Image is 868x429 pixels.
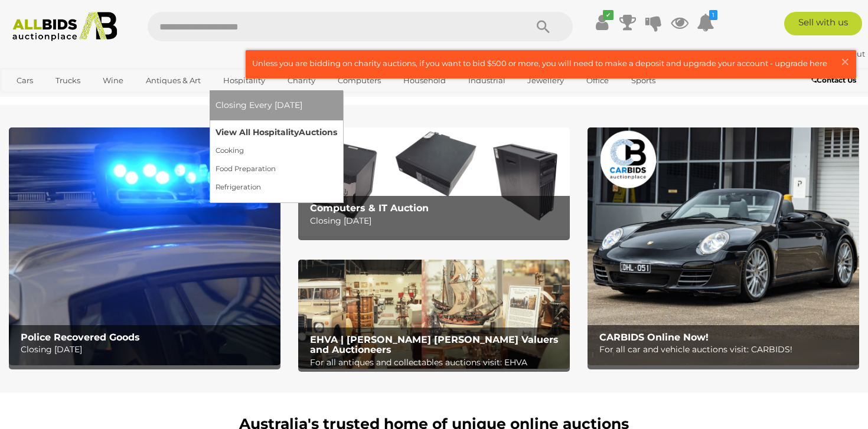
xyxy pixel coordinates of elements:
[310,214,564,228] p: Closing [DATE]
[396,71,453,90] a: Household
[138,71,208,90] a: Antiques & Art
[21,342,275,357] p: Closing [DATE]
[330,71,389,90] a: Computers
[588,127,859,365] img: CARBIDS Online Now!
[784,12,862,35] a: Sell with us
[298,260,570,368] a: EHVA | Evans Hastings Valuers and Auctioneers EHVA | [PERSON_NAME] [PERSON_NAME] Valuers and Auct...
[95,71,131,90] a: Wine
[9,71,41,90] a: Cars
[310,334,559,356] b: EHVA | [PERSON_NAME] [PERSON_NAME] Valuers and Auctioneers
[792,49,827,58] a: pfly101
[588,127,859,365] a: CARBIDS Online Now! CARBIDS Online Now! For all car and vehicle auctions visit: CARBIDS!
[310,355,564,370] p: For all antiques and collectables auctions visit: EHVA
[280,71,323,90] a: Charity
[811,76,856,84] b: Contact Us
[6,12,123,41] img: Allbids.com.au
[840,50,850,73] span: ×
[9,127,280,365] a: Police Recovered Goods Police Recovered Goods Closing [DATE]
[603,10,614,20] i: ✔
[298,260,570,368] img: EHVA | Evans Hastings Valuers and Auctioneers
[461,71,513,90] a: Industrial
[520,71,572,90] a: Jewellery
[697,12,714,33] a: 1
[792,49,825,58] strong: pfly101
[9,90,108,110] a: [GEOGRAPHIC_DATA]
[593,12,611,33] a: ✔
[21,332,140,343] b: Police Recovered Goods
[709,10,717,20] i: 1
[599,332,709,343] b: CARBIDS Online Now!
[831,49,865,58] a: Sign Out
[216,71,273,90] a: Hospitality
[9,127,280,365] img: Police Recovered Goods
[811,74,859,87] a: Contact Us
[599,342,854,357] p: For all car and vehicle auctions visit: CARBIDS!
[298,127,570,236] a: Computers & IT Auction Computers & IT Auction Closing [DATE]
[827,49,829,58] span: |
[310,202,429,214] b: Computers & IT Auction
[514,12,573,41] button: Search
[579,71,616,90] a: Office
[298,127,570,236] img: Computers & IT Auction
[48,71,88,90] a: Trucks
[624,71,663,90] a: Sports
